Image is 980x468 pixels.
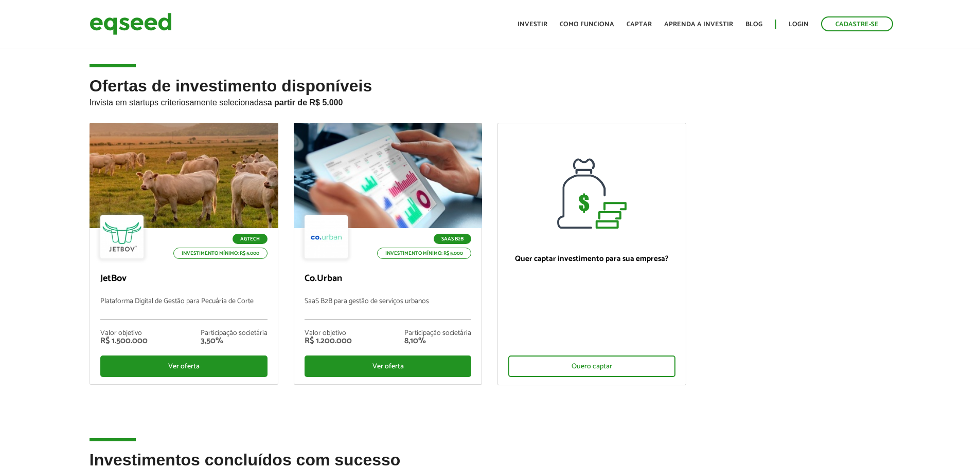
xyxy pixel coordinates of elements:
[100,273,268,285] p: JetBov
[201,337,268,345] div: 3,50%
[627,21,652,28] a: Captar
[377,248,471,259] p: Investimento mínimo: R$ 5.000
[560,21,614,28] a: Como funciona
[268,98,343,107] strong: a partir de R$ 5.000
[90,10,172,38] img: EqSeed
[90,123,278,385] a: Agtech Investimento mínimo: R$ 5.000 JetBov Plataforma Digital de Gestão para Pecuária de Corte V...
[305,337,352,345] div: R$ 1.200.000
[233,234,268,244] p: Agtech
[434,234,471,244] p: SaaS B2B
[497,123,686,385] a: Quer captar investimento para sua empresa? Quero captar
[100,355,268,377] div: Ver oferta
[404,330,471,337] div: Participação societária
[789,21,809,28] a: Login
[90,95,891,107] p: Invista em startups criteriosamente selecionadas
[100,330,148,337] div: Valor objetivo
[305,330,352,337] div: Valor objetivo
[90,77,891,123] h2: Ofertas de investimento disponíveis
[100,297,268,320] p: Plataforma Digital de Gestão para Pecuária de Corte
[294,123,483,385] a: SaaS B2B Investimento mínimo: R$ 5.000 Co.Urban SaaS B2B para gestão de serviços urbanos Valor ob...
[745,21,762,28] a: Blog
[305,355,472,377] div: Ver oferta
[508,254,675,264] p: Quer captar investimento para sua empresa?
[664,21,733,28] a: Aprenda a investir
[821,16,893,31] a: Cadastre-se
[201,330,268,337] div: Participação societária
[305,297,472,320] p: SaaS B2B para gestão de serviços urbanos
[518,21,547,28] a: Investir
[100,337,148,345] div: R$ 1.500.000
[173,248,268,259] p: Investimento mínimo: R$ 5.000
[305,273,472,285] p: Co.Urban
[508,355,675,377] div: Quero captar
[404,337,471,345] div: 8,10%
